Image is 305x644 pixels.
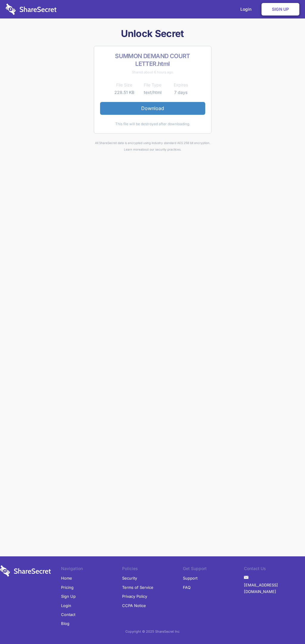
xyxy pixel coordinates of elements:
[100,69,205,75] div: Shared about 6 hours ago
[122,592,147,601] a: Privacy Policy
[167,89,195,96] td: 7 days
[122,574,137,583] a: Security
[122,565,183,574] li: Policies
[100,102,205,114] a: Download
[100,121,205,127] div: This file will be destroyed after downloading.
[122,601,146,610] a: CCPA Notice
[139,81,167,89] th: File Type
[61,601,71,610] a: Login
[61,565,122,574] li: Navigation
[244,565,305,574] li: Contact Us
[6,4,57,15] img: logo-wordmark-white-trans-d4663122ce5f474addd5e946df7df03e33cb6a1c49d2221995e7729f52c070b2.svg
[61,574,72,583] a: Home
[139,89,167,96] td: text/html
[167,81,195,89] th: Expires
[124,148,141,151] a: Learn more
[244,580,305,596] a: [EMAIL_ADDRESS][DOMAIN_NAME]
[61,592,76,601] a: Sign Up
[183,583,191,592] a: FAQ
[110,81,139,89] th: File Size
[122,583,153,592] a: Terms of Service
[262,3,299,16] a: Sign Up
[110,89,139,96] td: 228.51 KB
[183,565,244,574] li: Get Support
[183,574,197,583] a: Support
[61,583,74,592] a: Pricing
[100,52,205,68] h2: SUMMON DEMAND COURT LETTER.html
[61,610,75,619] a: Contact
[61,619,69,628] a: Blog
